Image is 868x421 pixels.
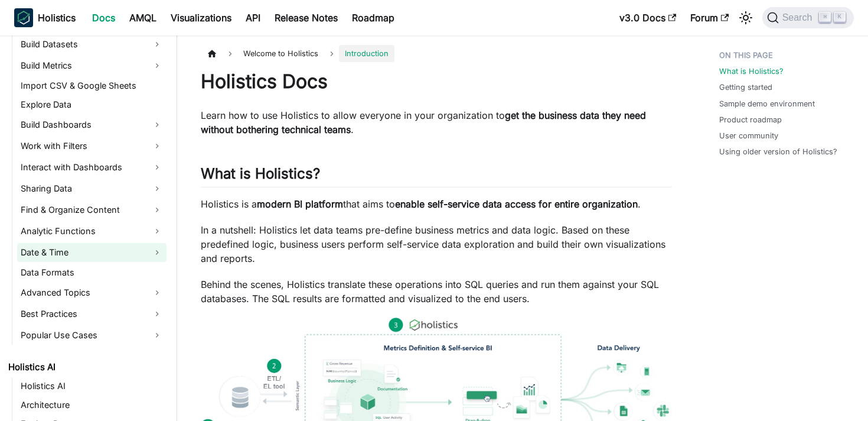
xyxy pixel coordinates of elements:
a: Advanced Topics [17,283,167,302]
a: Build Metrics [17,56,167,75]
h1: Holistics Docs [201,70,672,93]
a: Data Formats [17,264,167,281]
a: Import CSV & Google Sheets [17,77,167,94]
h2: What is Holistics? [201,165,672,187]
a: Visualizations [164,8,239,27]
p: Holistics is a that aims to . [201,197,672,211]
a: Build Datasets [17,35,167,54]
nav: Breadcrumbs [201,45,672,62]
p: Learn how to use Holistics to allow everyone in your organization to . [201,108,672,137]
span: Welcome to Holistics [237,45,324,62]
a: Forum [683,8,736,27]
a: HolisticsHolistics [14,8,76,27]
strong: modern BI platform [257,198,343,210]
a: Sample demo environment [719,98,815,109]
a: Best Practices [17,305,167,323]
button: Search (Command+K) [762,7,854,28]
b: Holistics [38,11,76,25]
a: Analytic Functions [17,222,167,241]
strong: enable self-service data access for entire organization [395,198,638,210]
a: Getting started [719,82,772,93]
a: Roadmap [345,8,402,27]
button: Switch between dark and light mode (currently light mode) [736,8,755,27]
a: Date & Time [17,243,167,262]
a: AMQL [122,8,164,27]
a: Sharing Data [17,179,167,198]
p: In a nutshell: Holistics let data teams pre-define business metrics and data logic. Based on thes... [201,223,672,265]
a: Product roadmap [719,114,782,125]
a: Build Dashboards [17,115,167,134]
a: Interact with Dashboards [17,158,167,177]
a: What is Holistics? [719,66,784,77]
a: Docs [85,8,122,27]
kbd: K [834,12,846,22]
a: Holistics AI [17,378,167,394]
p: Behind the scenes, Holistics translate these operations into SQL queries and run them against you... [201,277,672,306]
a: Explore Data [17,96,167,113]
a: API [239,8,267,27]
a: Home page [201,45,223,62]
kbd: ⌘ [819,12,831,22]
a: Release Notes [267,8,345,27]
a: User community [719,130,778,141]
a: Popular Use Cases [17,326,167,345]
a: Architecture [17,397,167,413]
span: Search [779,12,820,23]
a: Using older version of Holistics? [719,146,837,157]
span: Introduction [339,45,394,62]
a: Work with Filters [17,137,167,156]
a: Holistics AI [5,359,167,375]
a: Find & Organize Content [17,200,167,219]
a: v3.0 Docs [612,8,683,27]
img: Holistics [14,8,33,27]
